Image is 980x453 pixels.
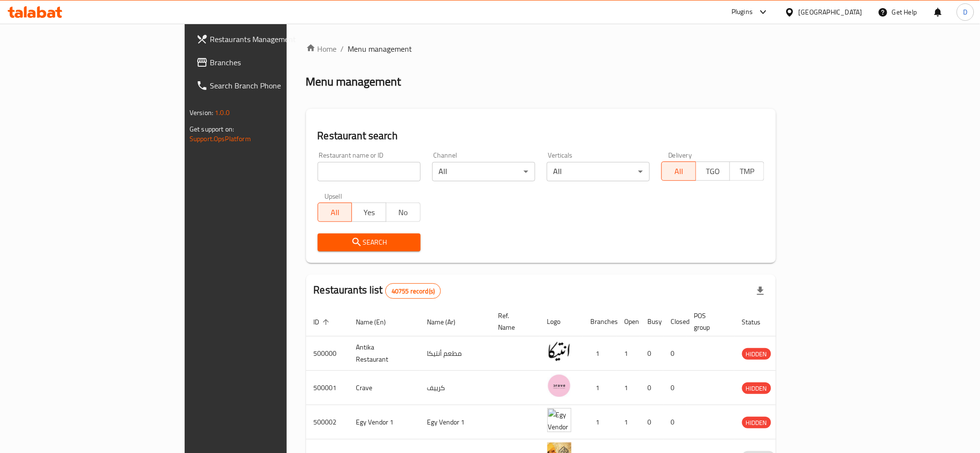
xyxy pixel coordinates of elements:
[190,106,213,119] span: Version:
[349,371,420,405] td: Crave
[190,123,234,135] span: Get support on:
[420,405,491,439] td: Egy Vendor 1
[386,203,421,222] button: No
[540,307,583,336] th: Logo
[189,51,349,74] a: Branches
[427,316,468,328] span: Name (Ar)
[668,152,692,159] label: Delivery
[324,193,342,200] label: Upsell
[547,408,571,432] img: Egy Vendor 1
[583,307,617,336] th: Branches
[583,405,617,439] td: 1
[306,43,776,55] nav: breadcrumb
[799,7,863,17] div: [GEOGRAPHIC_DATA]
[210,57,341,68] span: Branches
[663,405,687,439] td: 0
[189,28,349,51] a: Restaurants Management
[583,336,617,371] td: 1
[663,307,687,336] th: Closed
[356,316,399,328] span: Name (En)
[385,283,441,299] div: Total records count
[734,164,761,178] span: TMP
[617,405,640,439] td: 1
[306,74,401,89] h2: Menu management
[318,162,421,181] input: Search for restaurant name or ID..
[730,161,764,181] button: TMP
[742,349,771,360] span: HIDDEN
[210,33,341,45] span: Restaurants Management
[617,371,640,405] td: 1
[700,164,727,178] span: TGO
[386,287,440,296] span: 40755 record(s)
[640,307,663,336] th: Busy
[349,405,420,439] td: Egy Vendor 1
[583,371,617,405] td: 1
[351,203,386,222] button: Yes
[617,336,640,371] td: 1
[547,374,571,398] img: Crave
[742,316,774,328] span: Status
[356,205,382,219] span: Yes
[731,6,753,18] div: Plugins
[498,310,528,333] span: Ref. Name
[666,164,692,178] span: All
[696,161,731,181] button: TGO
[547,162,650,181] div: All
[617,307,640,336] th: Open
[742,383,771,394] span: HIDDEN
[694,310,723,333] span: POS group
[547,339,571,364] img: Antika Restaurant
[210,80,341,91] span: Search Branch Phone
[640,371,663,405] td: 0
[190,132,251,145] a: Support.OpsPlatform
[314,316,332,328] span: ID
[318,234,421,251] button: Search
[420,336,491,371] td: مطعم أنتيكا
[663,371,687,405] td: 0
[749,279,772,303] div: Export file
[348,43,412,55] span: Menu management
[215,106,230,119] span: 1.0.0
[663,336,687,371] td: 0
[420,371,491,405] td: كرييف
[432,162,535,181] div: All
[742,417,771,428] span: HIDDEN
[189,74,349,97] a: Search Branch Phone
[318,129,764,143] h2: Restaurant search
[661,161,696,181] button: All
[318,203,352,222] button: All
[640,405,663,439] td: 0
[390,205,417,219] span: No
[742,417,771,428] div: HIDDEN
[963,7,967,17] span: D
[640,336,663,371] td: 0
[322,205,349,219] span: All
[349,336,420,371] td: Antika Restaurant
[314,283,441,299] h2: Restaurants list
[325,236,413,248] span: Search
